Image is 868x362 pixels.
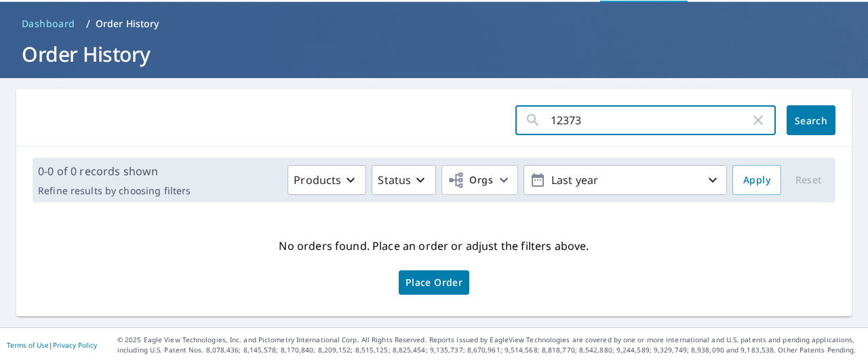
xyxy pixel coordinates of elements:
[7,340,49,350] a: Terms of Use
[787,105,835,135] button: Search
[117,335,861,355] p: © 2025 Eagle View Technologies, Inc. and Pictometry International Corp. All Rights Reserved. Repo...
[448,172,493,189] span: Orgs
[743,172,770,189] span: Apply
[96,17,159,31] p: Order History
[279,235,589,257] p: No orders found. Place an order or adjust the filters above.
[16,13,852,35] nav: breadcrumb
[22,17,75,31] span: Dashboard
[16,13,81,35] a: Dashboard
[38,185,191,197] p: Refine results by choosing filters
[797,114,825,127] span: Search
[7,341,97,349] p: |
[524,165,727,195] button: Last year
[294,172,341,188] p: Products
[16,40,852,68] h1: Order History
[53,340,97,350] a: Privacy Policy
[378,172,411,188] p: Status
[38,163,191,179] p: 0-0 of 0 records shown
[86,16,90,32] li: /
[546,168,705,192] p: Last year
[372,165,436,195] button: Status
[551,101,750,139] input: Address, Report #, Claim ID, etc.
[399,270,469,295] a: Place Order
[406,279,462,286] span: Place Order
[441,165,518,195] button: Orgs
[732,165,781,195] button: Apply
[288,165,366,195] button: Products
